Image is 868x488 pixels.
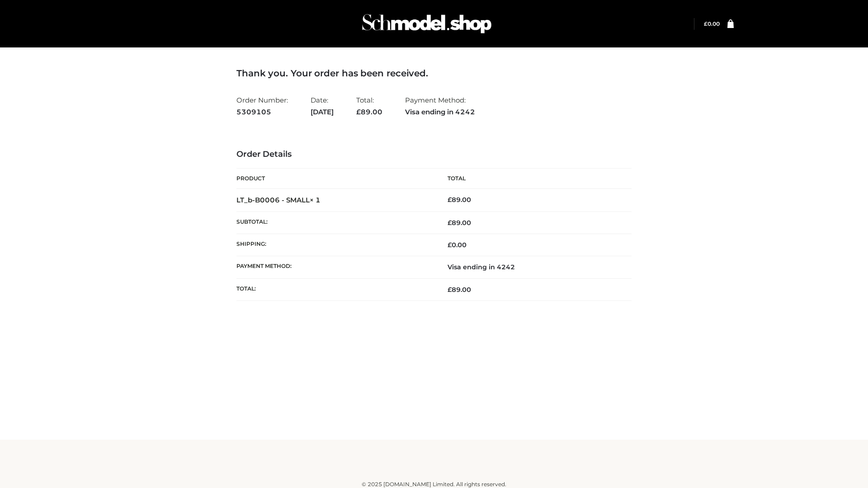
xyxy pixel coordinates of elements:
[434,169,632,189] th: Total
[236,92,288,120] li: Order Number:
[356,92,382,120] li: Total:
[405,106,475,118] strong: Visa ending in 4242
[405,92,475,120] li: Payment Method:
[448,219,452,227] span: £
[448,286,452,294] span: £
[448,241,467,249] bdi: 0.00
[448,196,452,204] span: £
[236,68,632,79] h3: Thank you. Your order has been received.
[448,241,452,249] span: £
[448,219,471,227] span: 89.00
[356,108,382,116] span: 89.00
[236,211,434,234] th: Subtotal:
[448,286,471,294] span: 89.00
[356,108,361,116] span: £
[310,196,321,204] strong: × 1
[704,20,708,27] span: £
[704,20,720,27] a: £0.00
[704,20,720,27] bdi: 0.00
[448,196,471,204] bdi: 89.00
[236,196,321,204] strong: LT_b-B0006 - SMALL
[236,234,434,256] th: Shipping:
[434,256,632,278] td: Visa ending in 4242
[236,256,434,278] th: Payment method:
[311,92,334,120] li: Date:
[311,106,334,118] strong: [DATE]
[236,278,434,300] th: Total:
[236,150,632,160] h3: Order Details
[236,106,288,118] strong: 5309105
[236,169,434,189] th: Product
[359,6,495,42] img: Schmodel Admin 964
